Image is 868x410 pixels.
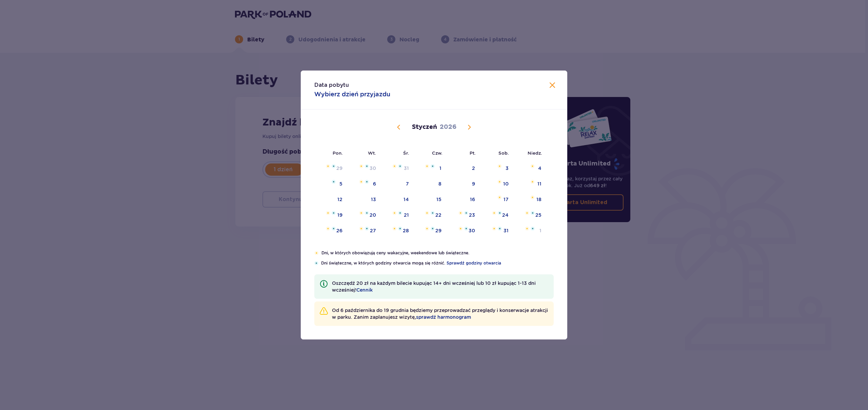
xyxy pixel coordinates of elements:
td: środa, 21 stycznia 2026 [381,208,414,223]
p: Od 6 października do 19 grudnia będziemy przeprowadzać przeglądy i konserwacje atrakcji w parku. ... [332,307,548,320]
div: 1 [439,165,441,172]
p: Wybierz dzień przyjazdu [314,90,390,98]
div: 15 [436,196,441,203]
div: 31 [404,165,409,172]
img: Niebieska gwiazdka [398,164,402,168]
small: Wt. [368,150,376,156]
div: 10 [503,180,509,187]
img: Pomarańczowa gwiazdka [326,164,330,168]
img: Pomarańczowa gwiazdka [497,195,502,199]
td: piątek, 9 stycznia 2026 [446,177,480,192]
img: Niebieska gwiazdka [365,227,369,231]
img: Pomarańczowa gwiazdka [525,211,529,215]
td: czwartek, 29 stycznia 2026 [414,223,447,238]
small: Pon. [333,150,343,156]
button: Poprzedni miesiąc [395,123,403,131]
img: Pomarańczowa gwiazdka [425,227,429,231]
img: Pomarańczowa gwiazdka [314,251,319,255]
a: Cennik [356,287,373,293]
p: Data pobytu [314,81,349,89]
a: Sprawdź godziny otwarcia [447,260,501,266]
img: Pomarańczowa gwiazdka [359,211,363,215]
img: Pomarańczowa gwiazdka [359,227,363,231]
div: 18 [536,196,541,203]
a: sprawdź harmonogram [416,314,471,320]
img: Pomarańczowa gwiazdka [326,211,330,215]
img: Niebieska gwiazdka [365,164,369,168]
img: Niebieska gwiazdka [531,211,535,215]
td: sobota, 31 stycznia 2026 [480,223,513,238]
img: Pomarańczowa gwiazdka [392,164,397,168]
p: 2026 [440,123,456,131]
img: Niebieska gwiazdka [431,211,435,215]
img: Pomarańczowa gwiazdka [530,195,535,199]
td: wtorek, 6 stycznia 2026 [347,177,381,192]
div: 6 [373,180,376,187]
div: 5 [339,180,342,187]
td: niedziela, 11 stycznia 2026 [513,177,546,192]
td: niedziela, 4 stycznia 2026 [513,161,546,176]
td: sobota, 24 stycznia 2026 [480,208,513,223]
img: Niebieska gwiazdka [464,227,468,231]
p: Oszczędź 20 zł na każdym bilecie kupując 14+ dni wcześniej lub 10 zł kupując 1-13 dni wcześniej! [332,280,548,293]
div: 28 [403,227,409,234]
img: Pomarańczowa gwiazdka [525,227,529,231]
div: 25 [535,212,541,218]
td: wtorek, 27 stycznia 2026 [347,223,381,238]
td: niedziela, 1 lutego 2026 [513,223,546,238]
div: 16 [470,196,475,203]
div: 11 [537,180,541,187]
div: 8 [438,180,441,187]
td: piątek, 23 stycznia 2026 [446,208,480,223]
small: Sob. [498,150,509,156]
img: Niebieska gwiazdka [431,227,435,231]
img: Pomarańczowa gwiazdka [392,211,397,215]
img: Pomarańczowa gwiazdka [530,164,535,168]
div: 23 [469,212,475,218]
td: sobota, 10 stycznia 2026 [480,177,513,192]
td: wtorek, 13 stycznia 2026 [347,192,381,207]
div: 26 [336,227,342,234]
img: Niebieska gwiazdka [365,211,369,215]
td: poniedziałek, 19 stycznia 2026 [314,208,347,223]
td: sobota, 3 stycznia 2026 [480,161,513,176]
td: środa, 31 grudnia 2025 [381,161,414,176]
button: Zamknij [548,81,556,90]
div: 31 [504,227,509,234]
img: Pomarańczowa gwiazdka [497,180,502,184]
small: Niedz. [528,150,542,156]
div: 13 [371,196,376,203]
td: poniedziałek, 12 stycznia 2026 [314,192,347,207]
td: czwartek, 15 stycznia 2026 [414,192,447,207]
p: Dni świąteczne, w których godziny otwarcia mogą się różnić. [321,260,554,266]
td: poniedziałek, 26 stycznia 2026 [314,223,347,238]
button: Następny miesiąc [465,123,473,131]
img: Niebieska gwiazdka [332,211,336,215]
img: Pomarańczowa gwiazdka [530,180,535,184]
td: piątek, 30 stycznia 2026 [446,223,480,238]
div: 29 [336,165,342,172]
td: środa, 14 stycznia 2026 [381,192,414,207]
div: 30 [370,165,376,172]
img: Niebieska gwiazdka [332,227,336,231]
small: Śr. [403,150,409,156]
div: 4 [538,165,541,172]
div: 7 [406,180,409,187]
img: Pomarańczowa gwiazdka [458,211,463,215]
div: 2 [472,165,475,172]
div: 20 [370,212,376,218]
img: Pomarańczowa gwiazdka [458,227,463,231]
img: Niebieska gwiazdka [398,211,402,215]
div: 30 [469,227,475,234]
td: czwartek, 8 stycznia 2026 [414,177,447,192]
td: środa, 28 stycznia 2026 [381,223,414,238]
img: Niebieska gwiazdka [431,164,435,168]
img: Niebieska gwiazdka [398,227,402,231]
img: Pomarańczowa gwiazdka [492,211,496,215]
td: wtorek, 30 grudnia 2025 [347,161,381,176]
td: wtorek, 20 stycznia 2026 [347,208,381,223]
div: 17 [504,196,509,203]
td: środa, 7 stycznia 2026 [381,177,414,192]
td: niedziela, 18 stycznia 2026 [513,192,546,207]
